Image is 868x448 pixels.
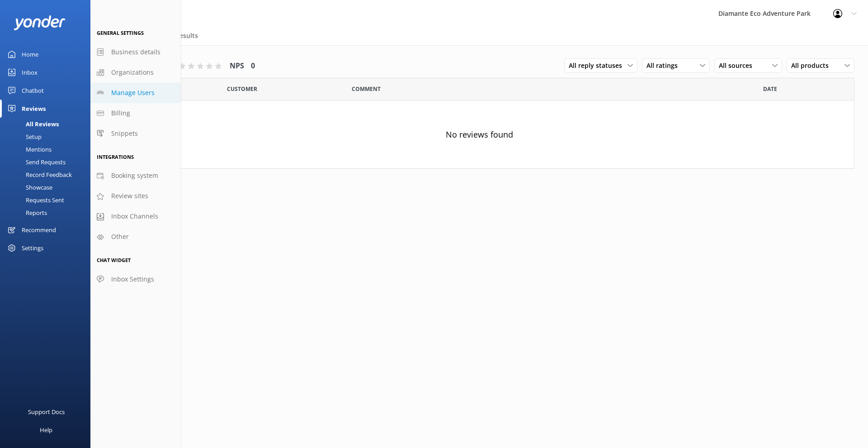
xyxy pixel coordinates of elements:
[111,129,138,138] span: Snippets
[227,85,257,93] span: Date
[569,61,627,71] span: All reply statuses
[90,103,181,124] a: Billing
[22,100,46,118] div: Reviews
[90,62,181,83] a: Organizations
[5,130,42,143] div: Setup
[352,85,381,93] span: Question
[5,143,52,156] div: Mentions
[5,118,90,130] a: All Reviews
[104,100,854,168] div: No reviews found
[5,194,90,206] a: Requests Sent
[22,63,38,81] div: Inbox
[97,257,131,263] span: Chat Widget
[763,85,777,93] span: Date
[719,61,758,71] span: All sources
[5,181,90,194] a: Showcase
[22,45,38,63] div: Home
[97,29,144,36] span: General Settings
[5,181,52,194] div: Showcase
[5,156,66,168] div: Send Requests
[90,124,181,144] a: Snippets
[28,403,65,421] div: Support Docs
[90,227,181,247] a: Other
[230,60,244,72] h4: NPS
[111,88,155,98] span: Manage Users
[90,42,181,62] a: Business details
[5,194,64,206] div: Requests Sent
[111,171,158,181] span: Booking system
[90,186,181,206] a: Review sites
[5,168,72,181] div: Record Feedback
[251,60,255,72] h4: 0
[5,118,59,130] div: All Reviews
[111,274,154,284] span: Inbox Settings
[111,211,158,221] span: Inbox Channels
[5,130,90,143] a: Setup
[5,143,90,156] a: Mentions
[22,239,43,257] div: Settings
[111,108,130,118] span: Billing
[90,269,181,290] a: Inbox Settings
[5,206,90,219] a: Reports
[5,168,90,181] a: Record Feedback
[90,206,181,227] a: Inbox Channels
[111,47,160,57] span: Business details
[40,421,52,439] div: Help
[14,15,66,30] img: yonder-white-logo.png
[646,61,683,71] span: All ratings
[111,191,148,201] span: Review sites
[111,232,129,242] span: Other
[5,206,47,219] div: Reports
[22,81,44,100] div: Chatbot
[97,153,134,160] span: Integrations
[111,67,154,77] span: Organizations
[90,166,181,186] a: Booking system
[791,61,834,71] span: All products
[90,83,181,103] a: Manage Users
[5,156,90,168] a: Send Requests
[22,221,56,239] div: Recommend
